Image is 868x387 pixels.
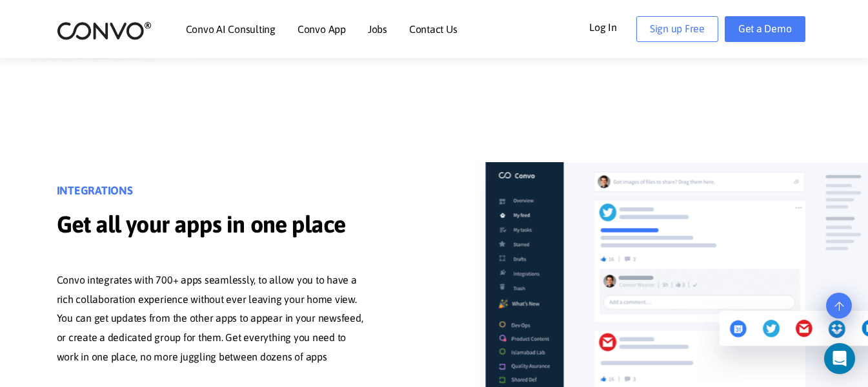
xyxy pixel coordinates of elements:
a: Log In [589,16,636,37]
img: logo_2.png [57,21,152,41]
a: Sign up Free [636,16,718,42]
p: Convo integrates with 700+ apps seamlessly, to allow you to have a rich collaboration experience ... [57,271,363,367]
a: Jobs [368,24,387,34]
a: Convo App [298,24,346,34]
div: Open Intercom Messenger [824,343,855,374]
span: Get all your apps in one place [57,211,346,242]
a: Convo AI Consulting [186,24,276,34]
a: Contact Us [409,24,458,34]
h3: INTEGRATIONS [57,184,363,207]
a: Get a Demo [725,16,805,42]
